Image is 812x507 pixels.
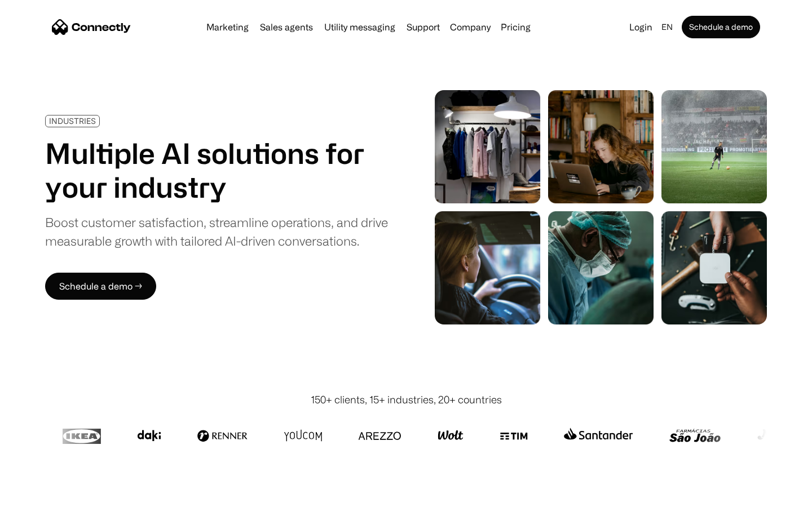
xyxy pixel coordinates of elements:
a: Pricing [496,23,535,32]
div: Company [450,19,491,35]
a: Schedule a demo → [45,273,156,300]
a: Schedule a demo [682,16,760,38]
h1: Multiple AI solutions for your industry [45,136,388,204]
a: Utility messaging [320,23,400,32]
a: Support [402,23,444,32]
div: en [657,19,679,35]
div: Boost customer satisfaction, streamline operations, and drive measurable growth with tailored AI-... [45,213,388,250]
div: en [661,19,673,35]
ul: Language list [23,487,68,503]
div: Company [447,19,494,35]
a: Sales agents [255,23,317,32]
a: Marketing [202,23,253,32]
a: home [52,19,131,35]
div: 150+ clients, 15+ industries, 20+ countries [311,392,502,407]
div: INDUSTRIES [49,117,96,125]
a: Login [625,19,657,35]
aside: Language selected: English [11,486,68,503]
